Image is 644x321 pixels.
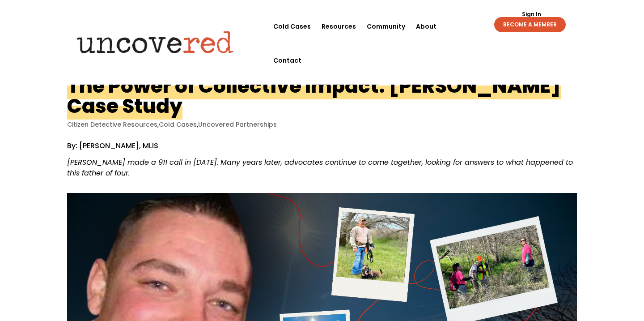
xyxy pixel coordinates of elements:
[67,141,577,179] div: By: [PERSON_NAME], MLIS
[198,120,277,129] a: Uncovered Partnerships
[494,17,566,32] a: BECOME A MEMBER
[517,12,546,17] a: Sign In
[416,9,436,43] a: About
[67,120,577,129] p: , ,
[69,25,241,60] img: Uncovered logo
[67,120,157,129] a: Citizen Detective Resources
[273,43,301,77] a: Contact
[367,9,405,43] a: Community
[273,9,311,43] a: Cold Cases
[322,9,356,43] a: Resources
[67,157,573,178] span: [PERSON_NAME] made a 911 call in [DATE]. Many years later, advocates continue to come together, l...
[159,120,197,129] a: Cold Cases
[67,72,561,120] h1: The Power of Collective Impact: [PERSON_NAME] Case Study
